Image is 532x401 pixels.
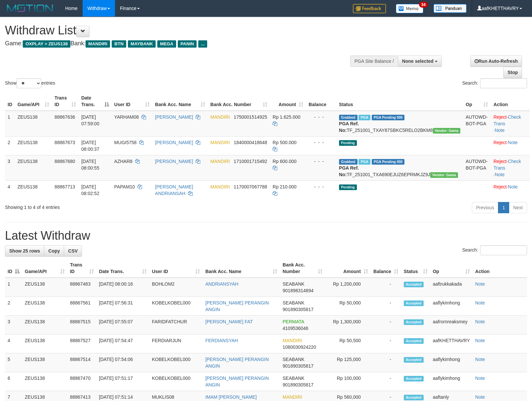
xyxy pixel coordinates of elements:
[55,159,75,164] span: 88867680
[270,92,306,111] th: Amount: activate to sort column ascending
[15,92,52,111] th: Game/API: activate to sort column ascending
[404,357,424,363] span: Accepted
[22,316,67,335] td: ZEUS138
[15,155,52,180] td: ZEUS138
[23,40,70,48] span: OXPLAY > ZEUS138
[205,319,253,324] a: [PERSON_NAME] FAT
[463,155,491,180] td: AUTOWD-BOT-PGA
[495,128,505,133] a: Note
[210,140,230,145] span: MANDIRI
[372,115,405,120] span: PGA Pending
[325,259,371,278] th: Amount: activate to sort column ascending
[114,114,139,120] span: YARHAM08
[475,394,485,400] a: Note
[67,278,96,297] td: 88867483
[503,67,522,78] a: Stop
[96,335,149,353] td: [DATE] 07:54:47
[5,40,348,47] h4: Game: Bank:
[430,353,473,372] td: aaflykimhong
[283,357,304,362] span: SEABANK
[5,335,22,353] td: 4
[67,353,96,372] td: 88867514
[15,111,52,137] td: ZEUS138
[22,259,67,278] th: Game/API: activate to sort column ascending
[149,278,203,297] td: BOHLOM2
[309,158,334,165] div: - - -
[404,282,424,287] span: Accepted
[371,335,401,353] td: -
[64,245,82,257] a: CSV
[5,245,44,257] a: Show 25 rows
[339,159,358,165] span: Grabbed
[205,357,269,369] a: [PERSON_NAME] PERANGIN ANGIN
[419,2,428,8] span: 34
[325,372,371,391] td: Rp 100,000
[430,297,473,316] td: aaflykimhong
[475,376,485,381] a: Note
[5,259,22,278] th: ID: activate to sort column descending
[5,78,55,88] label: Show entries
[44,245,64,257] a: Copy
[491,180,530,199] td: ·
[404,319,424,325] span: Accepted
[203,259,280,278] th: Bank Acc. Name: activate to sort column ascending
[283,382,313,387] span: Copy 901890305817 to clipboard
[234,159,267,164] span: Copy 1710001715492 to clipboard
[339,140,357,146] span: Pending
[480,78,527,88] input: Search:
[325,278,371,297] td: Rp 1,200,000
[155,140,193,145] a: [PERSON_NAME]
[5,155,15,180] td: 3
[283,338,302,343] span: MANDIRI
[198,40,207,48] span: ...
[81,184,99,196] span: [DATE] 08:02:52
[210,159,230,164] span: MANDIRI
[273,140,296,145] span: Rp 500.000
[149,297,203,316] td: KOBELKOBEL000
[5,297,22,316] td: 2
[273,184,296,189] span: Rp 210.000
[359,159,370,165] span: Marked by aaftanly
[149,372,203,391] td: KOBELKOBEL000
[149,353,203,372] td: KOBELKOBEL000
[22,278,67,297] td: ZEUS138
[350,56,398,67] div: PGA Site Balance /
[283,363,313,369] span: Copy 901890305817 to clipboard
[339,115,358,120] span: Grabbed
[283,319,304,324] span: PERMATA
[234,184,267,189] span: Copy 1170007067788 to clipboard
[5,180,15,199] td: 4
[155,114,193,120] a: [PERSON_NAME]
[498,202,509,213] a: 1
[283,300,304,305] span: SEABANK
[491,136,530,155] td: ·
[325,353,371,372] td: Rp 125,000
[339,165,359,177] b: PGA Ref. No:
[404,376,424,381] span: Accepted
[371,353,401,372] td: -
[210,114,230,120] span: MANDIRI
[463,92,491,111] th: Op: activate to sort column ascending
[401,259,430,278] th: Status: activate to sort column ascending
[430,259,473,278] th: Op: activate to sort column ascending
[371,316,401,335] td: -
[114,184,135,189] span: PAPAM10
[430,335,473,353] td: aafKHETTHAVRY
[96,316,149,335] td: [DATE] 07:55:07
[462,245,527,255] label: Search:
[55,184,75,189] span: 88867713
[508,184,518,189] a: Note
[283,281,304,287] span: SEABANK
[473,259,527,278] th: Action
[114,140,137,145] span: MUGI5758
[52,92,79,111] th: Trans ID: activate to sort column ascending
[55,114,75,120] span: 88867636
[5,353,22,372] td: 5
[149,335,203,353] td: FERDIARJUN
[372,159,405,165] span: PGA Pending
[325,316,371,335] td: Rp 1,300,000
[205,394,257,400] a: IMAM [PERSON_NAME]
[273,159,296,164] span: Rp 600.000
[17,78,41,88] select: Showentries
[309,114,334,120] div: - - -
